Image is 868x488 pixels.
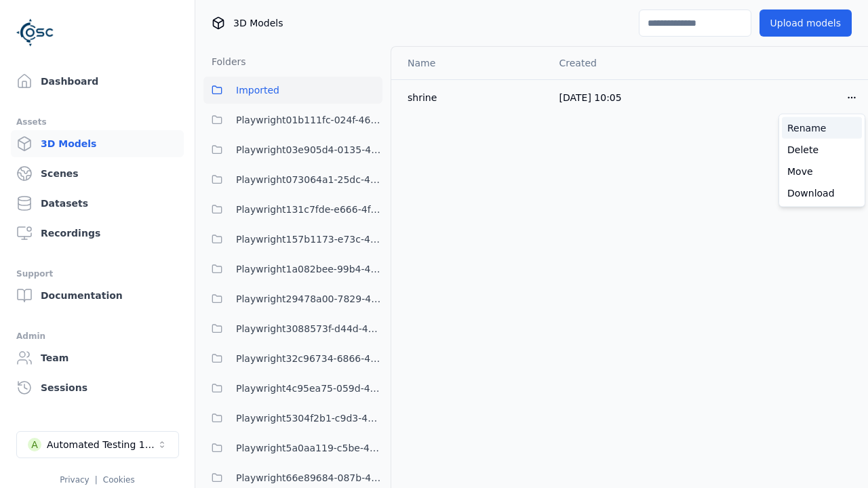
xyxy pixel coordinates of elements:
a: Delete [782,139,862,161]
a: Rename [782,117,862,139]
a: Move [782,161,862,182]
a: Download [782,182,862,204]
